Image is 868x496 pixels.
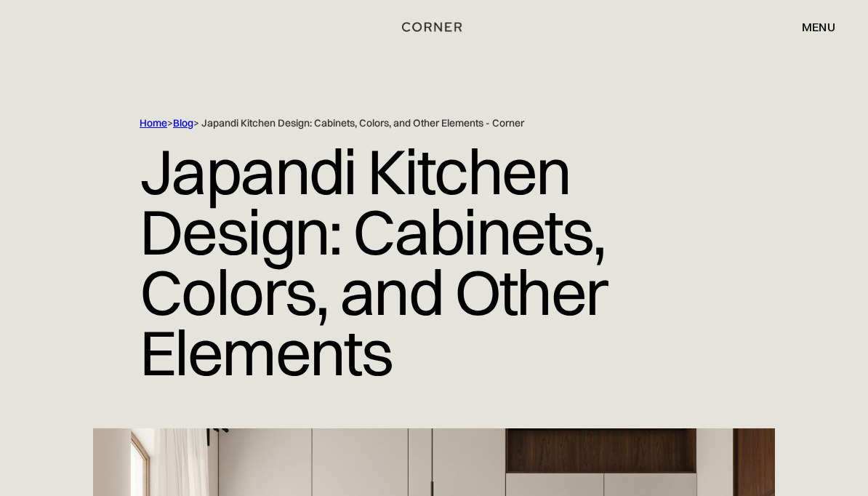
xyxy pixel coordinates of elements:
a: Home [140,116,167,129]
a: Blog [173,116,193,129]
a: home [397,17,471,36]
div: > > Japandi Kitchen Design: Cabinets, Colors, and Other Elements - Corner [140,116,728,130]
div: menu [787,15,835,39]
div: menu [802,21,835,33]
h1: Japandi Kitchen Design: Cabinets, Colors, and Other Elements [140,130,728,394]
